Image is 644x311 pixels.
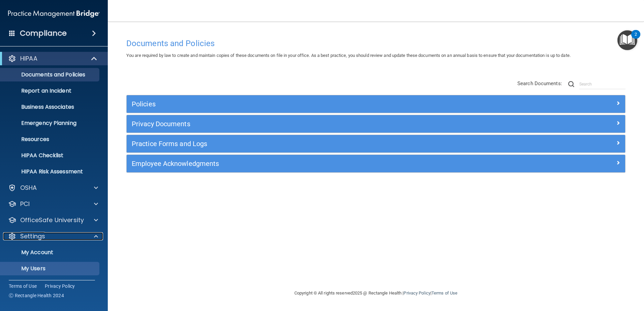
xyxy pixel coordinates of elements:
[4,88,96,94] p: Report an Incident
[4,249,96,256] p: My Account
[132,138,620,149] a: Practice Forms and Logs
[8,200,98,208] a: PCI
[132,99,620,109] a: Policies
[8,55,98,63] a: HIPAA
[8,232,98,240] a: Settings
[617,30,637,50] button: Open Resource Center, 2 new notifications
[9,292,64,299] span: Ⓒ Rectangle Health 2024
[132,160,495,167] h5: Employee Acknowledgments
[579,79,625,89] input: Search
[126,39,625,48] h4: Documents and Policies
[20,29,67,38] h4: Compliance
[4,152,96,159] p: HIPAA Checklist
[253,282,499,304] div: Copyright © All rights reserved 2025 @ Rectangle Health | |
[132,120,495,128] h5: Privacy Documents
[132,118,620,129] a: Privacy Documents
[4,265,96,272] p: My Users
[4,168,96,175] p: HIPAA Risk Assessment
[20,232,45,240] p: Settings
[527,263,636,290] iframe: Drift Widget Chat Controller
[431,290,457,296] a: Terms of Use
[20,184,37,192] p: OSHA
[8,216,98,224] a: OfficeSafe University
[4,104,96,110] p: Business Associates
[20,55,37,63] p: HIPAA
[517,80,562,87] span: Search Documents:
[20,200,30,208] p: PCI
[20,216,84,224] p: OfficeSafe University
[8,184,98,192] a: OSHA
[4,120,96,127] p: Emergency Planning
[45,283,75,289] a: Privacy Policy
[4,71,96,78] p: Documents and Policies
[8,7,100,21] img: PMB logo
[568,81,574,87] img: ic-search.3b580494.png
[126,53,571,58] span: You are required by law to create and maintain copies of these documents on file in your office. ...
[9,283,37,289] a: Terms of Use
[132,158,620,169] a: Employee Acknowledgments
[132,140,495,147] h5: Practice Forms and Logs
[404,290,430,296] a: Privacy Policy
[132,100,495,108] h5: Policies
[635,34,637,43] div: 2
[4,136,96,143] p: Resources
